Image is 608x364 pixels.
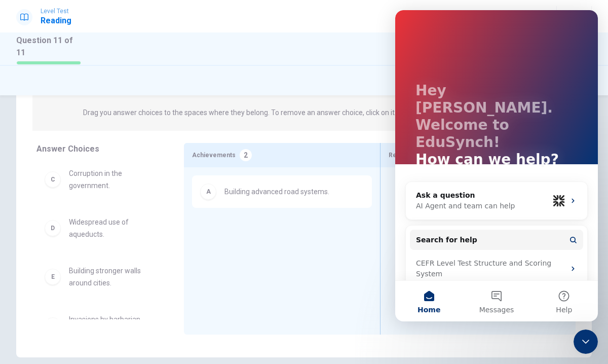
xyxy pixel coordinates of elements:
span: Building advanced road systems. [224,186,329,198]
span: Level Test [41,8,71,15]
div: FInvasions by barbarian groups. [36,305,168,346]
iframe: Intercom live chat [574,330,598,354]
div: F [45,317,61,334]
div: D [45,220,61,236]
div: DWidespread use of aqueducts. [36,208,168,248]
div: 2 [240,149,252,161]
div: EBuilding stronger walls around cities. [36,257,168,297]
span: Building stronger walls around cities. [69,265,160,289]
div: A [200,184,216,200]
iframe: Intercom live chat [395,10,598,321]
p: Drag you answer choices to the spaces where they belong. To remove an answer choice, click on it.... [83,106,525,119]
span: Answer Choices [36,144,99,154]
span: Invasions by barbarian groups. [69,313,160,338]
div: ABuilding advanced road systems. [192,175,371,208]
span: Corruption in the government. [69,167,160,192]
div: E [45,269,61,285]
span: Reasons for Downfall [389,149,450,161]
span: Widespread use of aqueducts. [69,216,160,240]
h1: Reading [41,15,71,27]
div: C [45,171,61,188]
span: Achievements [192,149,236,161]
h1: Question 11 of 11 [16,34,81,59]
div: CCorruption in the government. [36,159,168,200]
